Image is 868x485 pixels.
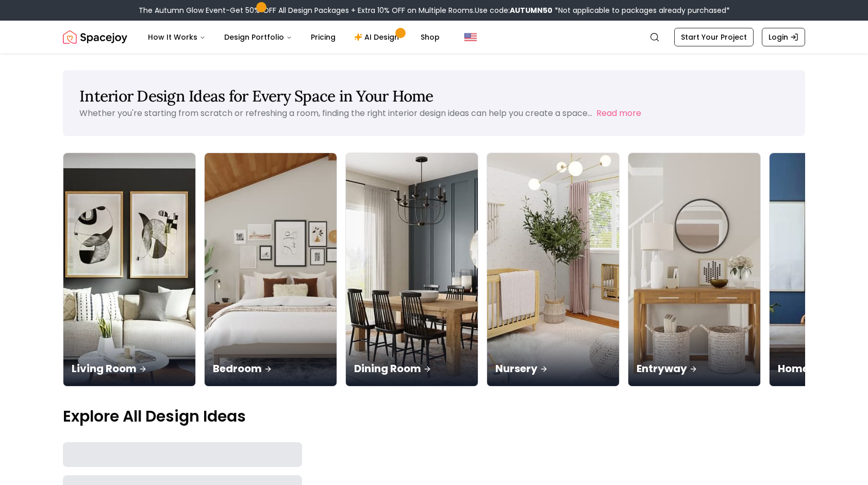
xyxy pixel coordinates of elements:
[628,153,761,387] a: EntrywayEntryway
[204,153,337,387] a: BedroomBedroom
[63,153,195,386] img: Living Room
[345,153,478,387] a: Dining RoomDining Room
[79,107,592,119] p: Whether you're starting from scratch or refreshing a room, finding the right interior design idea...
[139,5,730,15] div: The Autumn Glow Event-Get 50% OFF All Design Packages + Extra 10% OFF on Multiple Rooms.
[637,361,752,376] p: Entryway
[140,27,214,47] button: How It Works
[63,27,127,47] img: Spacejoy Logo
[674,28,754,46] a: Start Your Project
[213,361,328,376] p: Bedroom
[495,361,611,376] p: Nursery
[63,21,805,54] nav: Global
[346,153,478,386] img: Dining Room
[72,361,187,376] p: Living Room
[303,27,344,47] a: Pricing
[79,87,789,105] h1: Interior Design Ideas for Every Space in Your Home
[412,27,448,47] a: Shop
[553,5,730,15] span: *Not applicable to packages already purchased*
[487,153,620,387] a: NurseryNursery
[510,5,553,15] b: AUTUMN50
[63,153,196,387] a: Living RoomLiving Room
[596,107,641,120] button: Read more
[63,27,127,47] a: Spacejoy
[354,361,470,376] p: Dining Room
[140,27,448,47] nav: Main
[475,5,553,15] span: Use code:
[346,27,410,47] a: AI Design
[63,407,805,426] p: Explore All Design Ideas
[762,28,805,46] a: Login
[487,153,619,386] img: Nursery
[216,27,301,47] button: Design Portfolio
[628,153,760,386] img: Entryway
[464,31,477,43] img: United States
[205,153,337,386] img: Bedroom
